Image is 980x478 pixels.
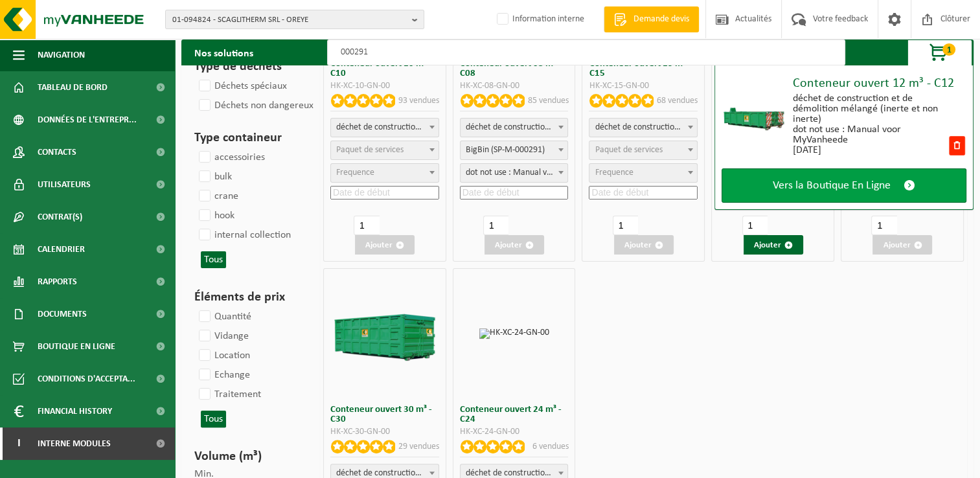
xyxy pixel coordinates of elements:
[461,164,568,182] span: dot not use : Manual voor MyVanheede
[722,168,966,203] a: Vers la Boutique En Ligne
[872,235,932,255] button: Ajouter
[196,206,234,225] label: hook
[589,186,698,199] input: Date de début
[196,148,265,167] label: accessoiries
[460,186,569,199] input: Date de début
[194,128,301,148] h3: Type containeur
[38,104,137,136] span: Données de l'entrepr...
[196,346,250,365] label: Location
[595,168,633,177] span: Frequence
[181,40,266,65] h2: Nos solutions
[330,82,439,91] div: HK-XC-10-GN-00
[354,216,379,235] input: 1
[196,167,232,187] label: bulk
[589,119,697,137] span: déchet de construction et de démolition mélangé (inerte et non inerte)
[630,13,692,26] span: Demande devis
[330,118,439,137] span: déchet de construction et de démolition mélangé (inerte et non inerte)
[194,288,301,307] h3: Éléments de prix
[461,119,568,137] span: déchet de construction et de démolition mélangé (inerte et non inerte)
[38,298,87,330] span: Documents
[331,119,439,137] span: déchet de construction et de démolition mélangé (inerte et non inerte)
[595,145,662,155] span: Paquet de services
[355,235,415,255] button: Ajouter
[722,99,786,131] img: HK-XC-12-GN-00
[398,440,439,453] p: 29 vendues
[460,141,569,160] span: BigBin (SP-M-000291)
[527,94,568,108] p: 85 vendues
[773,179,891,192] span: Vers la Boutique En Ligne
[330,405,439,424] h3: Conteneur ouvert 30 m³ - C30
[336,145,404,155] span: Paquet de services
[460,405,569,424] h3: Conteneur ouvert 24 m³ - C24
[38,363,135,395] span: Conditions d'accepta...
[38,71,108,104] span: Tableau de bord
[614,235,674,255] button: Ajouter
[398,94,439,108] p: 93 vendues
[38,266,77,298] span: Rapports
[38,233,85,266] span: Calendrier
[38,330,115,363] span: Boutique en ligne
[165,10,424,29] button: 01-094824 - SCAGLITHERM SRL - OREYE
[742,216,768,235] input: 1
[38,201,82,233] span: Contrat(s)
[479,328,549,339] img: HK-XC-24-GN-00
[201,411,226,427] button: Tous
[38,395,112,427] span: Financial History
[460,82,569,91] div: HK-XC-08-GN-00
[196,326,249,346] label: Vidange
[38,427,111,460] span: Interne modules
[907,40,972,65] button: 1
[461,141,568,159] span: BigBin (SP-M-000291)
[327,40,845,65] input: Chercher
[589,118,698,137] span: déchet de construction et de démolition mélangé (inerte et non inerte)
[194,57,301,76] h3: Type de déchets
[483,216,508,235] input: 1
[942,43,955,56] span: 1
[871,216,896,235] input: 1
[330,186,439,199] input: Date de début
[196,307,251,326] label: Quantité
[460,118,569,137] span: déchet de construction et de démolition mélangé (inerte et non inerte)
[460,427,569,437] div: HK-XC-24-GN-00
[330,427,439,437] div: HK-XC-30-GN-00
[38,136,76,168] span: Contacts
[657,94,698,108] p: 68 vendues
[196,96,313,115] label: Déchets non dangereux
[532,440,568,453] p: 6 vendues
[494,10,584,29] label: Information interne
[330,59,439,78] h3: Conteneur ouvert 10 m³ - C10
[38,39,85,71] span: Navigation
[484,235,544,255] button: Ajouter
[604,6,699,32] a: Demande devis
[196,385,261,404] label: Traitement
[460,59,569,78] h3: Conteneur ouvert 08 m³ - C08
[201,251,226,268] button: Tous
[589,82,698,91] div: HK-XC-15-GN-00
[613,216,638,235] input: 1
[460,163,569,183] span: dot not use : Manual voor MyVanheede
[38,168,91,201] span: Utilisateurs
[793,93,948,124] div: déchet de construction et de démolition mélangé (inerte et non inerte)
[330,306,440,361] img: HK-XC-30-GN-00
[13,427,25,460] span: I
[793,145,948,155] div: [DATE]
[793,124,948,145] div: dot not use : Manual voor MyVanheede
[196,187,238,206] label: crane
[194,447,301,466] h3: Volume (m³)
[196,225,291,245] label: internal collection
[589,59,698,78] h3: Conteneur ouvert 15 m³ - C15
[172,10,407,30] span: 01-094824 - SCAGLITHERM SRL - OREYE
[336,168,374,177] span: Frequence
[196,365,250,385] label: Echange
[196,76,287,96] label: Déchets spéciaux
[744,235,803,255] button: Ajouter
[793,77,966,90] div: Conteneur ouvert 12 m³ - C12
